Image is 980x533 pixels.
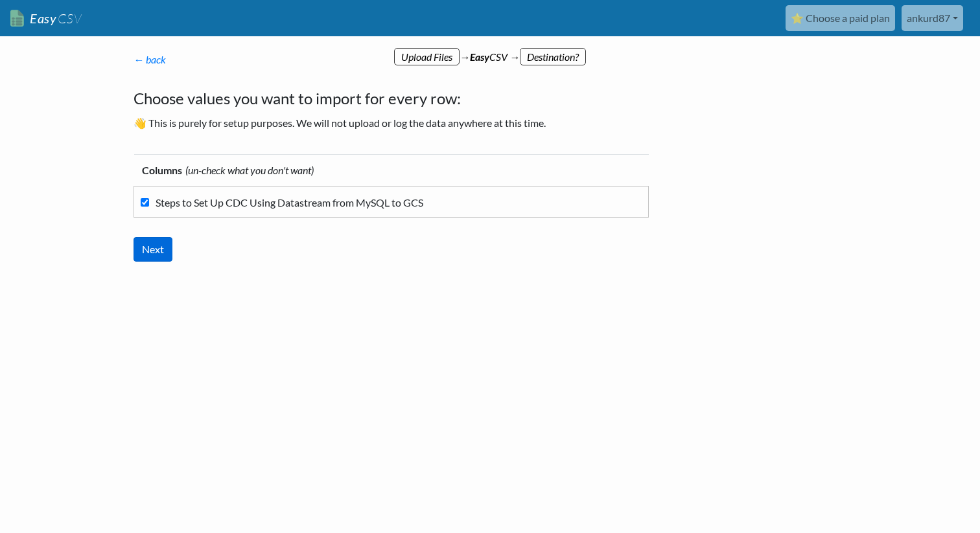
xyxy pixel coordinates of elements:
h4: Choose values you want to import for every row: [134,87,662,110]
a: ← back [134,53,166,65]
p: 👋 This is purely for setup purposes. We will not upload or log the data anywhere at this time. [134,115,662,131]
div: → CSV → [121,36,859,65]
input: Next [134,237,172,262]
a: ankurd87 [902,5,963,31]
th: Columns [134,155,649,187]
span: Steps to Set Up CDC Using Datastream from MySQL to GCS [156,196,423,209]
input: Steps to Set Up CDC Using Datastream from MySQL to GCS [141,198,149,207]
i: (un-check what you don't want) [185,164,314,176]
a: ⭐ Choose a paid plan [786,5,895,31]
iframe: Drift Widget Chat Controller [915,468,964,517]
span: CSV [56,10,82,27]
a: EasyCSV [10,5,82,32]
